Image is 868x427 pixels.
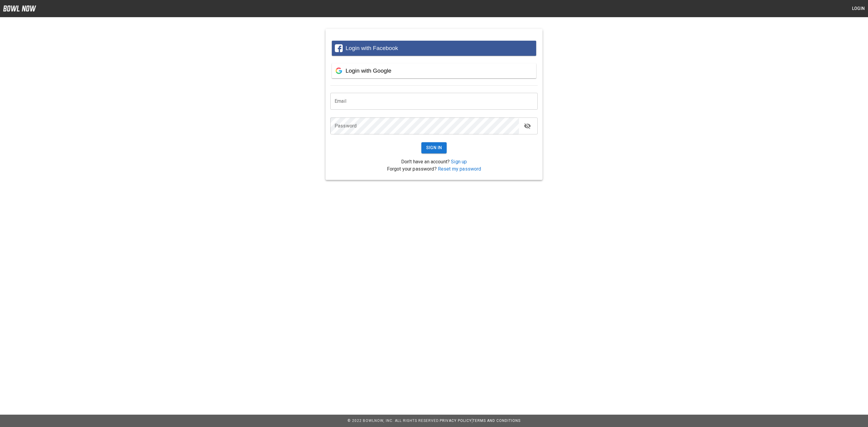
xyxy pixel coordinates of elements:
[348,419,440,423] span: © 2022 BowlNow, Inc. All Rights Reserved.
[332,41,536,56] button: Login with Facebook
[332,63,536,78] button: Login with Google
[440,419,472,423] a: Privacy Policy
[421,142,447,153] button: Sign In
[345,68,391,74] span: Login with Google
[330,158,538,165] p: Don't have an account?
[330,165,538,173] p: Forgot your password?
[451,159,467,165] a: Sign up
[3,5,36,11] img: logo
[521,120,533,132] button: toggle password visibility
[345,45,398,51] span: Login with Facebook
[473,419,520,423] a: Terms and Conditions
[438,166,481,172] a: Reset my password
[849,3,868,14] button: Login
